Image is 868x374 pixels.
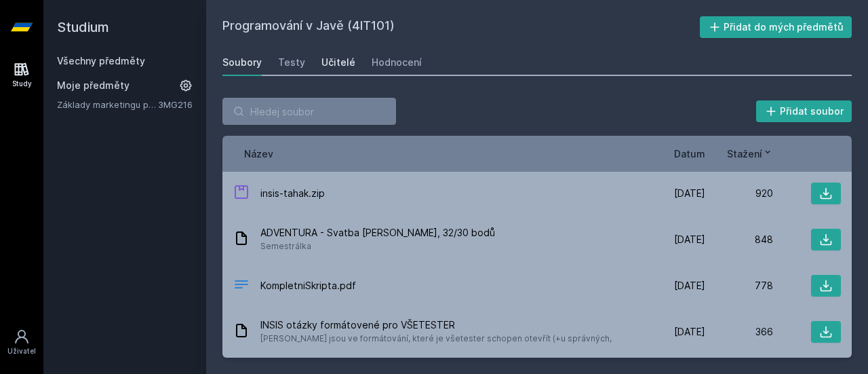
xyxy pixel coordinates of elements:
[57,79,130,92] span: Moje předměty
[705,233,773,246] div: 848
[674,325,705,339] span: [DATE]
[705,279,773,293] div: 778
[674,187,705,200] span: [DATE]
[278,56,305,69] div: Testy
[705,187,773,200] div: 920
[7,346,36,356] div: Uživatel
[260,187,325,200] span: insis-tahak.zip
[260,318,612,332] span: INSIS otázky formátovené pro VŠETESTER
[372,49,422,76] a: Hodnocení
[244,147,273,161] button: Název
[756,100,852,122] button: Přidat soubor
[3,54,41,96] a: Study
[674,147,705,161] button: Datum
[278,49,305,76] a: Testy
[222,16,700,38] h2: Programování v Javě (4IT101)
[158,99,193,110] a: 3MG216
[321,49,355,76] a: Učitelé
[233,184,250,204] div: ZIP
[222,98,396,125] input: Hledej soubor
[727,147,762,161] span: Stažení
[12,79,32,89] div: Study
[727,147,773,161] button: Stažení
[233,276,250,296] div: PDF
[260,240,495,253] span: Semestrálka
[57,55,145,67] a: Všechny předměty
[57,98,158,111] a: Základy marketingu pro informatiky a statistiky
[372,56,422,69] div: Hodnocení
[222,49,262,76] a: Soubory
[260,226,495,240] span: ADVENTURA - Svatba [PERSON_NAME], 32/30 bodů
[3,322,41,363] a: Uživatel
[321,56,355,69] div: Učitelé
[222,56,262,69] div: Soubory
[705,325,773,339] div: 366
[674,233,705,246] span: [DATE]
[260,279,356,293] span: KompletniSkripta.pdf
[674,279,705,293] span: [DATE]
[700,16,852,38] button: Přidat do mých předmětů
[260,332,612,345] span: [PERSON_NAME] jsou ve formátování, které je všetester schopen otevřít (+u správných,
